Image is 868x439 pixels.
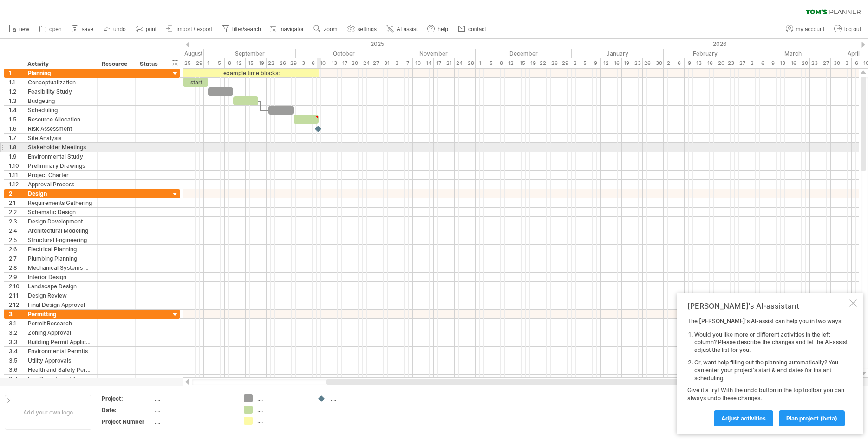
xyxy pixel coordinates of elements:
div: Project Charter [28,171,92,179]
div: Utility Approvals [28,356,92,365]
a: filter/search [220,23,264,35]
a: navigator [268,23,307,35]
div: .... [257,406,308,414]
div: [PERSON_NAME]'s AI-assistant [687,301,848,311]
div: Environmental Permits [28,347,92,356]
a: AI assist [384,23,420,35]
li: Or, want help filling out the planning automatically? You can enter your project's start & end da... [694,359,848,382]
div: 1 [9,69,23,77]
a: help [425,23,451,35]
div: Permit Research [28,319,92,328]
div: Resource [102,59,130,69]
div: 2.7 [9,254,23,263]
div: Requirements Gathering [28,198,92,207]
div: Budgeting [28,96,92,105]
div: January 2026 [572,49,664,58]
span: filter/search [232,26,261,32]
div: Fire Department Approval [28,375,92,383]
a: settings [345,23,379,35]
div: Interior Design [28,273,92,281]
div: 29 - 2 [559,58,580,68]
div: 1.6 [9,124,23,133]
div: Schematic Design [28,208,92,216]
span: plan project (beta) [786,415,837,422]
div: 1.10 [9,161,23,170]
div: Design [28,189,92,198]
div: 2.11 [9,291,23,300]
div: 6 - 10 [308,58,329,68]
div: March 2026 [747,49,839,58]
div: .... [155,418,233,426]
span: AI assist [397,26,418,32]
div: Feasibility Study [28,87,92,96]
div: 3.3 [9,337,23,346]
a: import / export [164,23,215,35]
div: .... [155,394,233,402]
div: October 2025 [296,49,392,58]
div: 2.6 [9,245,23,254]
a: save [69,23,96,35]
div: 25 - 29 [183,58,204,68]
div: 1.11 [9,171,23,179]
div: 16 - 20 [789,58,810,68]
div: Design Review [28,291,92,300]
li: Would you like more or different activities in the left column? Please describe the changes and l... [694,331,848,354]
div: Project: [102,394,153,402]
div: 2.3 [9,217,23,226]
div: 23 - 27 [810,58,831,68]
div: Permitting [28,310,92,318]
div: Risk Assessment [28,124,92,133]
div: 29 - 3 [287,58,308,68]
a: print [133,23,159,35]
div: ​ [233,96,258,105]
div: 13 - 17 [329,58,350,68]
div: 2.2 [9,208,23,216]
div: 2.12 [9,300,23,309]
span: navigator [281,26,304,32]
div: September 2025 [204,49,296,58]
div: Mechanical Systems Design [28,263,92,272]
div: 16 - 20 [705,58,726,68]
div: 3.2 [9,328,23,337]
div: February 2026 [664,49,747,58]
div: 8 - 12 [225,58,246,68]
span: contact [468,26,486,32]
div: 2 - 6 [747,58,768,68]
div: Electrical Planning [28,245,92,254]
div: Environmental Study [28,152,92,161]
a: contact [456,23,489,35]
div: Preliminary Drawings [28,161,92,170]
div: 1.4 [9,106,23,115]
div: 9 - 13 [768,58,789,68]
div: 5 - 9 [580,58,601,68]
a: zoom [311,23,340,35]
span: settings [358,26,377,32]
div: 8 - 12 [496,58,517,68]
a: new [7,23,32,35]
div: .... [257,417,308,425]
div: Stakeholder Meetings [28,143,92,152]
div: 22 - 26 [538,58,559,68]
div: Building Permit Application [28,337,92,346]
span: import / export [176,26,212,32]
a: Adjust activities [714,410,773,426]
div: The [PERSON_NAME]'s AI-assist can help you in two ways: Give it a try! With the undo button in th... [687,318,848,426]
span: help [437,26,448,32]
div: Approval Process [28,180,92,189]
a: plan project (beta) [779,410,845,426]
a: log out [832,23,864,35]
div: 1.3 [9,96,23,105]
div: 30 - 3 [831,58,852,68]
div: ​ [268,106,294,115]
div: 3 - 7 [392,58,413,68]
div: Planning [28,69,92,77]
div: 3.5 [9,356,23,365]
div: 3.6 [9,365,23,374]
div: 1.12 [9,180,23,189]
div: 9 - 13 [685,58,705,68]
div: 24 - 28 [455,58,476,68]
div: 17 - 21 [434,58,455,68]
div: Landscape Design [28,282,92,291]
div: 26 - 30 [643,58,664,68]
div: 2.9 [9,273,23,281]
